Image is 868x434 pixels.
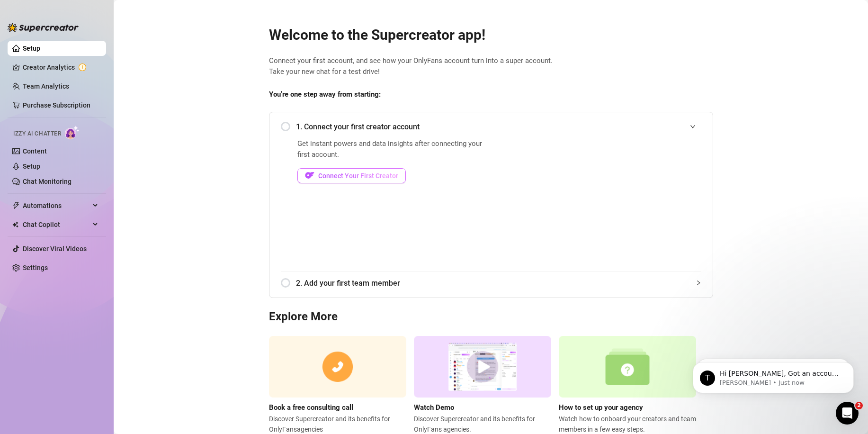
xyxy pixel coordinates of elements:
a: Content [23,147,47,155]
img: setup agency guide [559,336,696,398]
img: supercreator demo [414,336,551,398]
span: Automations [23,198,90,213]
span: Izzy AI Chatter [13,129,61,138]
button: OFConnect Your First Creator [297,168,406,183]
span: collapsed [696,280,701,286]
img: logo-BBDzfeDw.svg [8,23,79,32]
img: OF [305,171,314,180]
div: 1. Connect your first creator account [281,115,701,138]
strong: How to set up your agency [559,403,643,412]
a: OFConnect Your First Creator [297,168,488,183]
strong: Watch Demo [414,403,454,412]
h3: Explore More [269,309,713,325]
a: Team Analytics [23,82,69,90]
span: expanded [690,124,696,129]
a: Purchase Subscription [23,98,98,113]
a: Setup [23,45,40,52]
img: consulting call [269,336,406,398]
a: Creator Analytics exclamation-circle [23,60,98,75]
span: thunderbolt [12,202,20,209]
span: Chat Copilot [23,217,90,232]
a: Chat Monitoring [23,178,72,185]
h2: Welcome to the Supercreator app! [269,26,713,44]
span: Get instant powers and data insights after connecting your first account. [297,138,488,161]
img: AI Chatter [65,126,80,139]
iframe: Add Creators [512,138,701,260]
strong: Book a free consulting call [269,403,353,412]
span: 2. Add your first team member [296,277,701,289]
iframe: Intercom notifications message [679,342,868,408]
span: Connect your first account, and see how your OnlyFans account turn into a super account. Take you... [269,55,713,78]
strong: You’re one step away from starting: [269,90,381,99]
span: 1. Connect your first creator account [296,121,701,133]
div: 2. Add your first team member [281,271,701,295]
a: Discover Viral Videos [23,245,87,253]
a: Settings [23,264,48,271]
span: 2 [855,402,863,409]
span: Connect Your First Creator [318,172,398,180]
a: Setup [23,163,40,170]
iframe: Intercom live chat [836,402,859,425]
img: Chat Copilot [12,221,18,228]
